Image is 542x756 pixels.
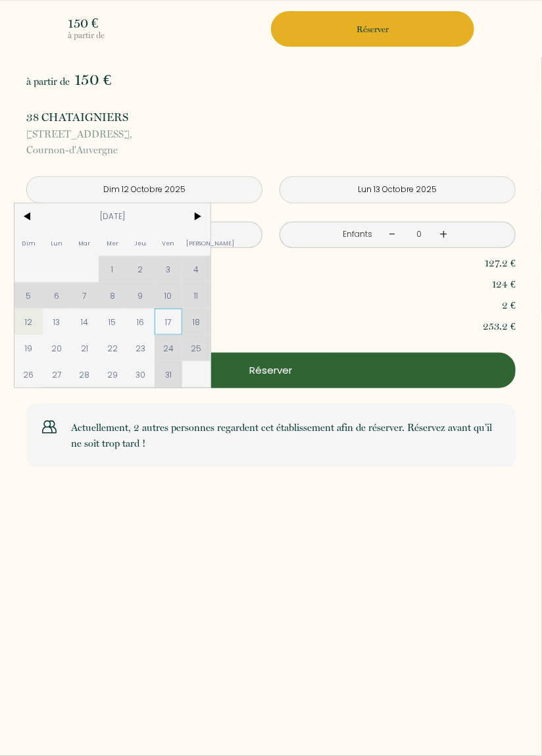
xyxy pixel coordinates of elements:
[74,70,111,89] span: 150 €
[485,255,516,271] p: 127.2 €
[126,335,155,361] span: 23
[26,76,70,88] span: à partir de
[70,230,99,256] span: Mar
[70,335,99,361] span: 21
[27,177,262,203] input: Arrivée
[14,230,43,256] span: Dim
[43,361,71,388] span: 27
[99,230,127,256] span: Mer
[14,203,43,230] span: <
[126,361,155,388] span: 30
[126,230,155,256] span: Jeu
[14,361,43,388] span: 26
[42,420,57,434] img: users
[126,309,155,335] span: 16
[271,11,474,47] button: Réserver
[43,230,71,256] span: Lun
[71,420,500,451] p: Actuellement, 2 autres personnes regardent cet établissement afin de réserver. Réservez avant qu’...
[43,309,71,335] span: 13
[70,309,99,335] span: 14
[43,203,183,230] span: [DATE]
[70,361,99,388] span: 28
[99,361,127,388] span: 29
[26,126,516,158] p: Cournon-d'Auvergne
[43,335,71,361] span: 20
[503,297,516,313] p: 2 €
[14,335,43,361] span: 19
[99,309,127,335] span: 15
[99,335,127,361] span: 22
[182,203,210,230] span: >
[31,363,511,378] p: Réserver
[68,16,268,30] p: 150 €
[280,177,515,203] input: Départ
[493,276,516,292] p: 124 €
[276,23,470,36] p: Réserver
[26,353,516,388] button: Réserver
[483,318,516,334] p: 253.2 €
[14,309,43,335] span: 12
[409,228,430,241] div: 0
[26,108,516,126] p: 38 CHATAIGNIERS
[343,228,372,241] div: Enfants
[155,230,183,256] span: Ven
[155,309,183,335] span: 17
[439,224,447,245] a: +
[389,224,396,245] a: -
[26,126,516,142] span: [STREET_ADDRESS],
[182,230,210,256] span: [PERSON_NAME]
[68,30,268,41] p: à partir de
